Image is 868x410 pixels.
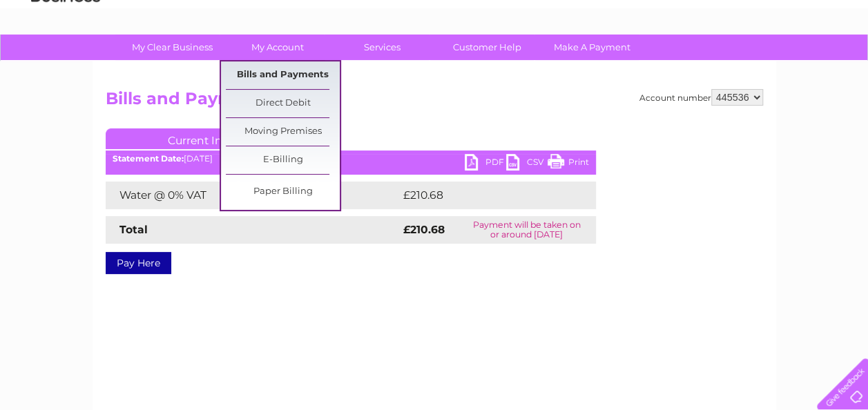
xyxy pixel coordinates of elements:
a: Water [625,59,651,69]
a: Energy [659,59,690,69]
div: Clear Business is a trading name of Verastar Limited (registered in [GEOGRAPHIC_DATA] No. 3667643... [108,8,761,67]
a: Customer Help [430,35,544,60]
a: Make A Payment [535,35,649,60]
a: PDF [465,154,506,174]
a: My Account [220,35,334,60]
div: Account number [639,89,763,106]
a: Moving Premises [226,118,340,146]
a: Current Invoice [106,128,313,149]
a: Direct Debit [226,90,340,117]
strong: £210.68 [403,223,445,236]
a: Log out [822,59,855,69]
a: CSV [506,154,548,174]
a: E-Billing [226,146,340,174]
a: 0333 014 3131 [608,7,703,24]
a: Bills and Payments [226,61,340,89]
a: Contact [776,59,810,69]
a: Telecoms [698,59,740,69]
a: Pay Here [106,252,171,274]
td: £210.68 [400,182,571,209]
a: Services [325,35,439,60]
b: Statement Date: [113,153,184,164]
a: My Clear Business [115,35,229,60]
a: Blog [748,59,768,69]
div: [DATE] [106,154,596,164]
td: Water @ 0% VAT [106,182,400,209]
a: Paper Billing [226,178,340,206]
td: Payment will be taken on or around [DATE] [458,216,596,244]
a: Print [548,154,589,174]
strong: Total [119,223,148,236]
h2: Bills and Payments [106,89,763,115]
img: logo.png [30,36,101,78]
